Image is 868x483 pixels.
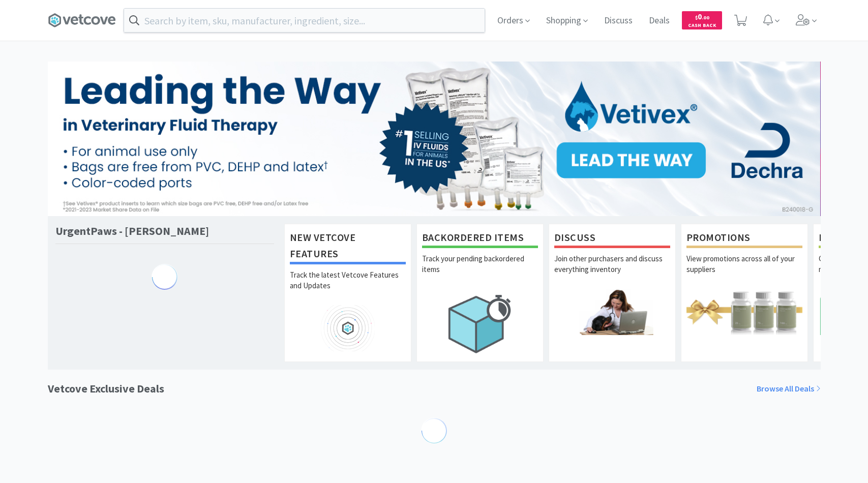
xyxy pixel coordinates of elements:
a: DiscussJoin other purchasers and discuss everything inventory [549,224,676,362]
h1: New Vetcove Features [290,229,406,264]
img: hero_backorders.png [422,289,538,358]
a: New Vetcove FeaturesTrack the latest Vetcove Features and Updates [284,224,411,362]
p: View promotions across all of your suppliers [686,253,802,289]
input: Search by item, sku, manufacturer, ingredient, size... [124,9,485,32]
p: Join other purchasers and discuss everything inventory [554,253,670,289]
span: Cash Back [688,23,716,29]
h1: Vetcove Exclusive Deals [48,380,164,398]
h1: Promotions [686,229,802,248]
img: 6bcff1d5513c4292bcae26201ab6776f.jpg [47,62,820,216]
span: 0 [695,12,709,21]
span: . 00 [702,14,709,21]
h1: Backordered Items [422,229,538,248]
span: $ [695,14,698,21]
a: $0.00Cash Back [682,7,722,34]
p: Track your pending backordered items [422,253,538,289]
a: Backordered ItemsTrack your pending backordered items [416,224,544,362]
a: Discuss [600,16,637,25]
p: Track the latest Vetcove Features and Updates [290,269,406,305]
a: Deals [645,16,674,25]
a: PromotionsView promotions across all of your suppliers [681,224,808,362]
img: hero_discuss.png [554,289,670,335]
h1: Discuss [554,229,670,248]
h1: UrgentPaws - [PERSON_NAME] [55,224,209,238]
a: Browse All Deals [757,382,821,396]
img: hero_feature_roadmap.png [290,305,406,351]
img: hero_promotions.png [686,289,802,335]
